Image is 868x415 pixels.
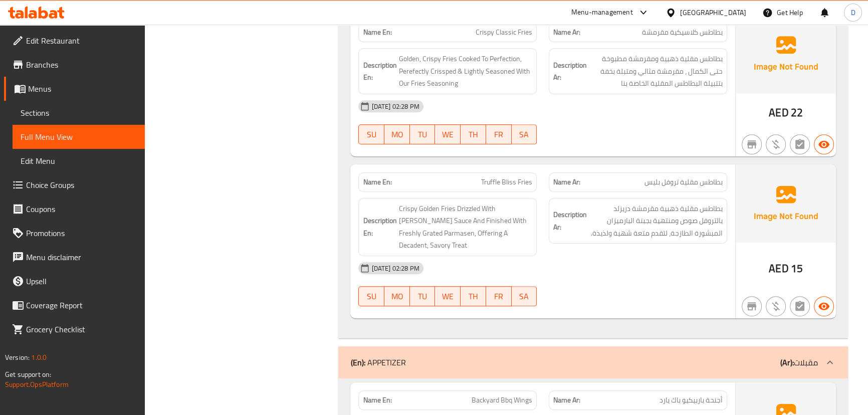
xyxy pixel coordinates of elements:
a: Grocery Checklist [4,317,145,341]
button: Purchased item [766,296,786,316]
span: Sections [21,107,137,119]
a: Menu disclaimer [4,245,145,269]
a: Edit Restaurant [4,29,145,53]
button: SU [358,124,384,144]
span: Promotions [26,227,137,239]
button: MO [384,124,410,144]
span: Menu disclaimer [26,251,137,263]
span: D [850,7,855,18]
span: WE [439,127,457,142]
span: Coupons [26,203,137,215]
strong: Name En: [363,395,391,405]
span: MO [388,127,406,142]
span: SA [516,127,533,142]
span: MO [388,289,406,304]
div: [GEOGRAPHIC_DATA] [680,7,746,18]
span: Edit Restaurant [26,35,137,47]
button: TH [461,286,486,306]
strong: Description En: [363,59,396,84]
b: (En): [350,355,365,370]
span: AED [769,103,788,122]
span: بطاطس مقلية تروفل بليس [644,177,723,187]
img: Ae5nvW7+0k+MAAAAAElFTkSuQmCC [736,164,836,243]
span: Menus [28,83,137,95]
span: Grocery Checklist [26,323,137,335]
span: Golden, Crispy Fries Cooked To Perfection, Perefectly Crissped & Lightly Seasoned With Our Fries ... [398,53,532,90]
a: Promotions [4,221,145,245]
a: Sections [13,101,145,125]
span: FR [490,127,508,142]
strong: Name En: [363,177,391,187]
button: Not has choices [790,134,810,154]
a: Coverage Report [4,293,145,317]
button: SA [512,124,537,144]
span: [DATE] 02:28 PM [367,102,423,111]
a: Choice Groups [4,173,145,197]
button: WE [435,286,461,306]
span: Coverage Report [26,299,137,311]
strong: Description Ar: [553,209,587,233]
span: أجنحة باربيكيو باك يارد [660,395,723,405]
span: TU [414,127,431,142]
span: Full Menu View [21,131,137,143]
span: Upsell [26,275,137,287]
strong: Description En: [363,215,396,239]
span: TH [465,127,482,142]
img: Ae5nvW7+0k+MAAAAAElFTkSuQmCC [736,15,836,93]
strong: Name Ar: [553,395,580,405]
button: Not branch specific item [742,296,762,316]
strong: Description Ar: [553,59,587,84]
span: Backyard Bbq Wings [472,395,532,405]
a: Branches [4,53,145,77]
div: (En): APPETIZER(Ar):مقبلات [338,346,847,378]
a: Edit Menu [13,149,145,173]
a: Support.OpsPlatform [5,378,69,391]
div: Menu-management [571,7,633,19]
span: Branches [26,59,137,71]
span: SU [363,289,380,304]
b: (Ar): [780,355,794,370]
a: Full Menu View [13,125,145,149]
strong: Name En: [363,27,391,38]
button: Available [814,134,834,154]
button: SU [358,286,384,306]
span: Truffle Bliss Fries [481,177,532,187]
button: SA [512,286,537,306]
button: TH [461,124,486,144]
span: Crispy Golden Fries Drizzled With [PERSON_NAME] Sauce And Finished With Freshly Grated Parmasen, ... [398,202,532,252]
span: WE [439,289,457,304]
button: TU [410,286,436,306]
button: Purchased item [766,134,786,154]
p: مقبلات [780,356,818,368]
span: TU [414,289,431,304]
a: Coupons [4,197,145,221]
p: APPETIZER [350,356,405,368]
span: Crispy Classic Fries [476,27,532,38]
button: Not branch specific item [742,134,762,154]
span: [DATE] 02:28 PM [367,264,423,273]
span: AED [769,259,788,278]
span: 22 [791,103,803,122]
span: TH [465,289,482,304]
span: بطاطس مقلية ذهبية مقرمشة دريزلد بالتروفل صوص ومنتهية بجبنة البارميزان المبشورة الطازجة، لتقدم متع... [589,202,723,240]
span: Edit Menu [21,155,137,167]
span: FR [490,289,508,304]
span: SA [516,289,533,304]
span: Version: [5,351,30,364]
span: بطاطس كلاسيكية مقرمشة [642,27,723,38]
a: Upsell [4,269,145,293]
span: SU [363,127,380,142]
a: Menus [4,77,145,101]
button: TU [410,124,436,144]
button: FR [486,286,512,306]
span: بطاطس مقلية ذهبية ومقرمشة مطبوخة حتى الكمال ، مقرمشة مثالي ومتبلة بخفة بتتبيلة البطاطس المقلية ال... [589,53,723,90]
span: 1.0.0 [31,351,47,364]
button: Not has choices [790,296,810,316]
button: FR [486,124,512,144]
button: Available [814,296,834,316]
button: MO [384,286,410,306]
button: WE [435,124,461,144]
strong: Name Ar: [553,27,580,38]
span: Get support on: [5,368,51,381]
span: 15 [791,259,803,278]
